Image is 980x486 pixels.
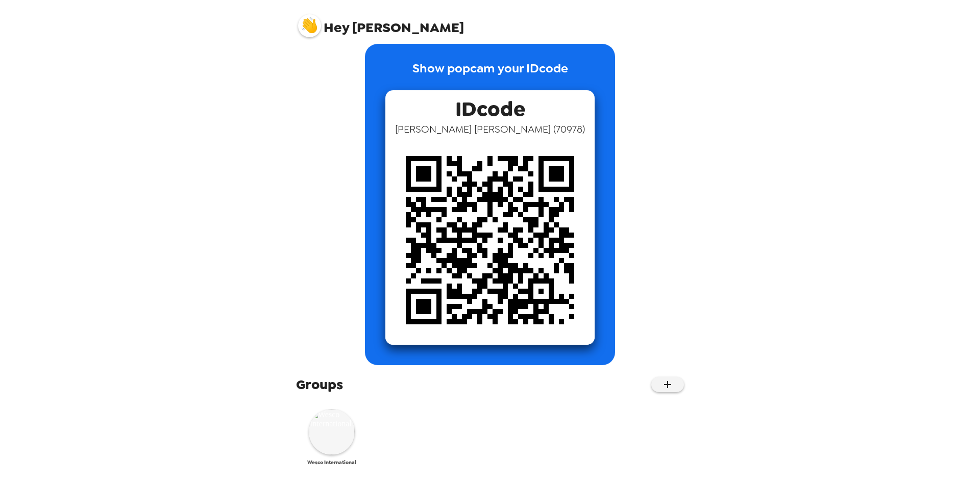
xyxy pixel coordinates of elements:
[395,122,585,136] span: [PERSON_NAME] [PERSON_NAME] ( 70978 )
[455,90,525,122] span: IDcode
[385,136,595,345] img: qr code
[324,18,349,37] span: Hey
[412,59,568,90] p: Show popcam your IDcode
[298,14,321,37] img: profile pic
[307,459,356,466] span: Wesco International
[309,409,355,455] img: Wesco International
[296,375,343,394] span: Groups
[298,9,464,35] span: [PERSON_NAME]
